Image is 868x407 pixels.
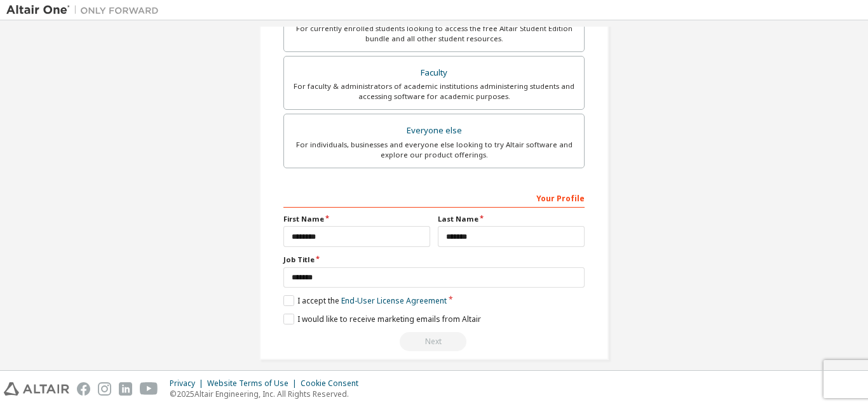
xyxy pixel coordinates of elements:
[140,382,158,396] img: youtube.svg
[292,23,576,44] div: For currently enrolled students looking to access the free Altair Student Edition bundle and all ...
[301,378,366,389] div: Cookie Consent
[119,382,132,396] img: linkedin.svg
[292,64,576,82] div: Faculty
[170,378,207,389] div: Privacy
[170,389,366,399] p: © 2025 Altair Engineering, Inc. All Rights Reserved.
[292,122,576,140] div: Everyone else
[98,382,111,396] img: instagram.svg
[283,295,447,306] label: I accept the
[438,214,585,224] label: Last Name
[341,295,447,306] a: End-User License Agreement
[283,214,430,224] label: First Name
[292,140,576,160] div: For individuals, businesses and everyone else looking to try Altair software and explore our prod...
[292,81,576,102] div: For faculty & administrators of academic institutions administering students and accessing softwa...
[283,255,585,265] label: Job Title
[4,382,69,396] img: altair_logo.svg
[283,332,585,351] div: Please wait while checking email ...
[6,4,165,17] img: Altair One
[283,314,481,324] label: I would like to receive marketing emails from Altair
[283,187,585,208] div: Your Profile
[207,378,301,389] div: Website Terms of Use
[77,382,90,396] img: facebook.svg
